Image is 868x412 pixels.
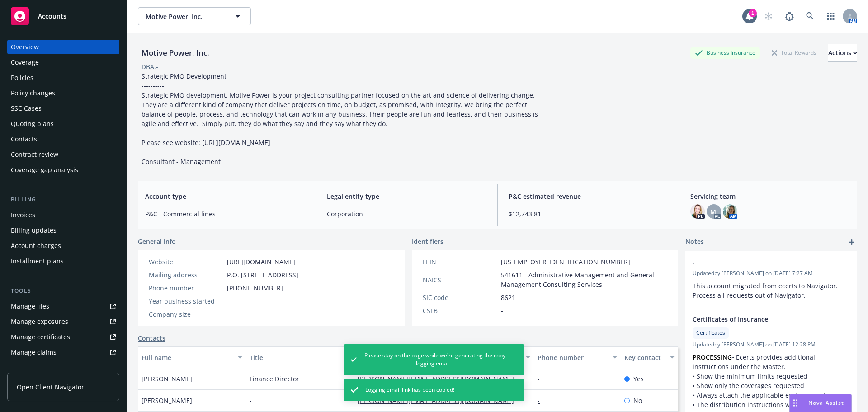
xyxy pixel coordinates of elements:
div: Policies [11,70,33,85]
div: SSC Cases [11,101,42,116]
div: DBA: - [142,62,158,71]
a: Policies [7,70,119,85]
span: No [633,396,642,405]
span: Identifiers [412,237,443,246]
div: Manage files [11,299,49,314]
img: photo [723,204,737,219]
div: Manage BORs [11,360,53,375]
a: Manage exposures [7,314,119,329]
button: Nova Assist [789,394,852,412]
button: Actions [828,44,857,62]
div: Mailing address [149,270,223,280]
span: [PERSON_NAME] [142,374,192,384]
div: Website [149,257,223,267]
a: SSC Cases [7,101,119,116]
span: - [693,258,826,268]
div: Account charges [11,239,61,253]
a: Coverage [7,55,119,70]
a: Policy changes [7,86,119,100]
span: [PERSON_NAME] [142,396,192,405]
div: Overview [11,40,39,54]
a: Manage claims [7,345,119,360]
button: Key contact [621,346,678,368]
span: Certificates [696,329,725,337]
span: [PHONE_NUMBER] [227,283,283,293]
a: Start snowing [759,7,778,25]
span: Notes [685,237,704,248]
span: Strategic PMO Development ---------- Strategic PMO development. Motive Power is your project cons... [142,72,540,166]
div: -Updatedby [PERSON_NAME] on [DATE] 7:27 AMThis account migrated from ecerts to Navigator. Process... [685,251,857,307]
span: Corporation [327,209,486,219]
span: Account type [145,192,305,201]
div: Business Insurance [690,47,760,58]
button: Phone number [534,346,620,368]
div: Tools [7,286,119,295]
a: Installment plans [7,254,119,268]
span: Accounts [38,13,66,20]
a: Report a Bug [780,7,798,25]
a: add [846,237,857,248]
div: Phone number [538,353,607,362]
span: Please stay on the page while we're generating the copy logging email... [364,351,506,368]
a: Search [801,7,819,25]
span: Updated by [PERSON_NAME] on [DATE] 7:27 AM [693,269,850,277]
img: photo [690,204,705,219]
div: Key contact [624,353,665,362]
span: Certificates of Insurance [693,314,826,324]
div: Billing [7,195,119,204]
a: Account charges [7,239,119,253]
div: Total Rewards [767,47,821,58]
span: MJ [710,207,718,216]
div: Coverage gap analysis [11,163,78,177]
div: CSLB [423,306,497,315]
a: Accounts [7,4,119,29]
div: FEIN [423,257,497,267]
a: Quoting plans [7,117,119,131]
div: NAICS [423,275,497,285]
span: Logging email link has been copied! [365,386,454,394]
div: Full name [142,353,232,362]
span: Updated by [PERSON_NAME] on [DATE] 12:28 PM [693,341,850,349]
a: Manage certificates [7,330,119,344]
a: Contacts [138,333,165,343]
span: 8621 [501,293,515,302]
span: This account migrated from ecerts to Navigator. Process all requests out of Navigator. [693,281,840,300]
strong: PROCESSING [693,353,732,361]
span: Open Client Navigator [17,382,84,392]
span: - [227,309,229,319]
span: Motive Power, Inc. [146,12,224,21]
div: Motive Power, Inc. [138,47,213,59]
div: Manage exposures [11,314,68,329]
span: - [250,396,252,405]
button: Motive Power, Inc. [138,7,251,25]
div: Manage claims [11,345,57,360]
div: Invoices [11,208,35,222]
span: 541611 - Administrative Management and General Management Consulting Services [501,270,668,289]
span: P.O. [STREET_ADDRESS] [227,270,298,280]
a: Invoices [7,208,119,222]
div: Coverage [11,55,39,70]
a: Manage files [7,299,119,314]
div: Title [250,353,340,362]
div: Contract review [11,147,58,162]
span: Finance Director [250,374,299,384]
div: 1 [749,9,757,17]
a: - [538,396,547,405]
span: General info [138,237,176,246]
span: Servicing team [690,192,850,201]
div: SIC code [423,293,497,302]
div: Quoting plans [11,117,54,131]
div: Actions [828,44,857,61]
span: P&C estimated revenue [509,192,668,201]
a: Switch app [822,7,840,25]
div: Year business started [149,296,223,306]
span: - [501,306,503,315]
div: Billing updates [11,223,57,238]
div: Company size [149,309,223,319]
div: Manage certificates [11,330,70,344]
a: Contract review [7,147,119,162]
span: Nova Assist [808,399,844,407]
span: Legal entity type [327,192,486,201]
div: Drag to move [790,394,801,412]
